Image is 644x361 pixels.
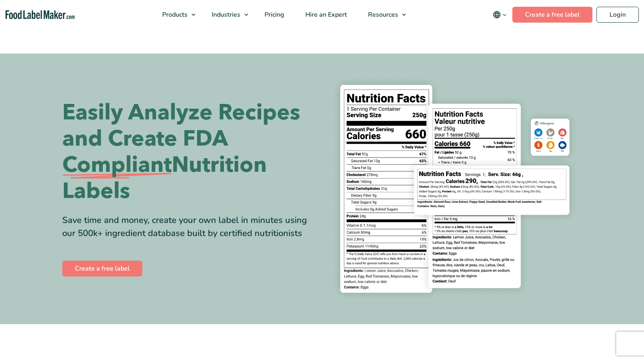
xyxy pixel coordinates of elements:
div: Save time and money, create your own label in minutes using our 500k+ ingredient database built b... [62,214,316,240]
span: Resources [366,10,399,19]
a: Create a free label [62,261,142,277]
span: Hire an Expert [303,10,348,19]
a: Login [596,7,639,23]
h1: Easily Analyze Recipes and Create FDA Nutrition Labels [62,100,316,204]
span: Pricing [262,10,285,19]
a: Create a free label [512,7,592,23]
span: Products [160,10,188,19]
span: Compliant [62,152,172,178]
span: Industries [209,10,241,19]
